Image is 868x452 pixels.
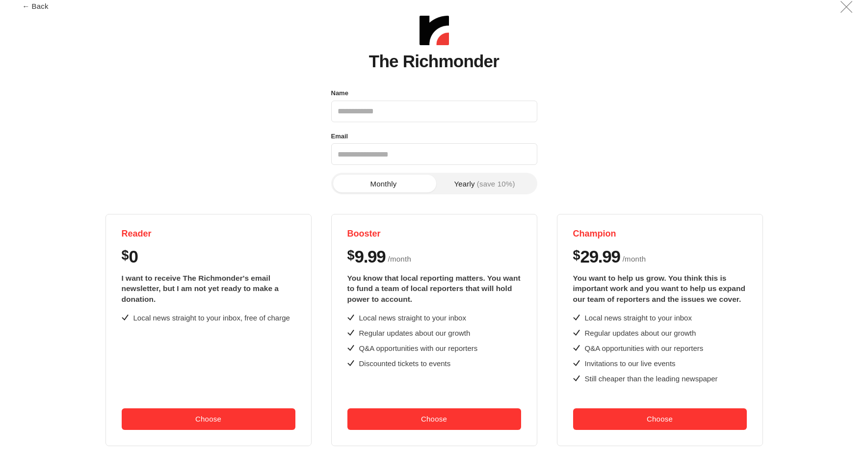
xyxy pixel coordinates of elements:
[16,2,55,10] button: ← Back
[331,87,348,100] label: Name
[333,175,434,192] button: Monthly
[573,408,747,430] button: Choose
[347,228,521,239] h4: Booster
[347,248,355,263] span: $
[573,228,747,239] h4: Champion
[585,328,696,338] div: Regular updates about our growth
[331,143,537,165] input: Email
[22,2,29,10] span: ←
[585,313,692,323] div: Local news straight to your inbox
[331,101,537,122] input: Name
[347,408,521,430] button: Choose
[434,175,535,192] button: Yearly(save 10%)
[359,343,478,353] div: Q&A opportunities with our reporters
[585,358,676,369] div: Invitations to our live events
[369,52,499,71] h1: The Richmonder
[477,180,515,187] span: (save 10%)
[420,16,449,45] img: The Richmonder
[122,273,295,305] div: I want to receive The Richmonder's email newsletter, but I am not yet ready to make a donation.
[623,253,646,265] span: / month
[355,248,386,265] span: 9.99
[580,248,620,265] span: 29.99
[388,253,411,265] span: / month
[347,273,521,305] div: You know that local reporting matters. You want to fund a team of local reporters that will hold ...
[359,328,471,338] div: Regular updates about our growth
[573,273,747,305] div: You want to help us grow. You think this is important work and you want to help us expand our tea...
[573,248,580,263] span: $
[129,248,138,265] span: 0
[331,130,348,143] label: Email
[133,313,290,323] div: Local news straight to your inbox, free of charge
[122,248,129,263] span: $
[122,408,295,430] button: Choose
[585,373,718,384] div: Still cheaper than the leading newspaper
[585,343,704,353] div: Q&A opportunities with our reporters
[359,313,466,323] div: Local news straight to your inbox
[359,358,451,369] div: Discounted tickets to events
[122,228,295,239] h4: Reader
